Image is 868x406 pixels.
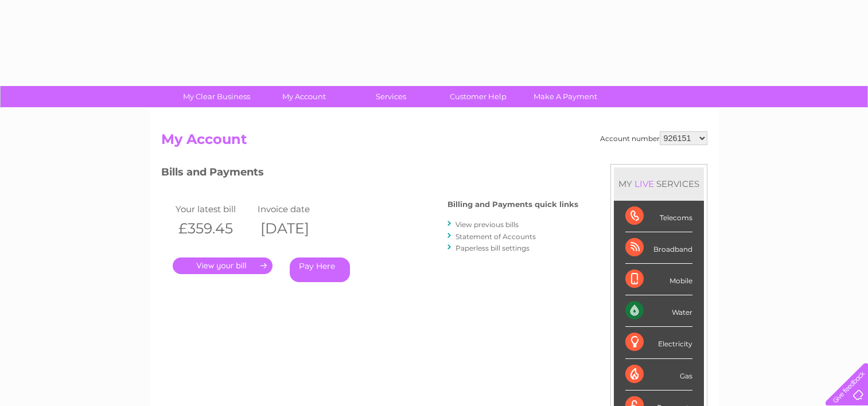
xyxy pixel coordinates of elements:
[161,164,578,184] h3: Bills and Payments
[632,178,656,189] div: LIVE
[625,201,692,232] div: Telecoms
[173,201,255,217] td: Your latest bill
[625,232,692,264] div: Broadband
[600,131,707,145] div: Account number
[518,86,613,107] a: Make A Payment
[290,257,350,282] a: Pay Here
[456,220,519,229] a: View previous bills
[344,86,438,107] a: Services
[169,86,264,107] a: My Clear Business
[255,201,337,217] td: Invoice date
[447,200,578,209] h4: Billing and Payments quick links
[431,86,526,107] a: Customer Help
[173,217,255,240] th: £359.45
[625,295,692,327] div: Water
[255,217,337,240] th: [DATE]
[625,264,692,295] div: Mobile
[614,167,704,200] div: MY SERVICES
[173,257,273,274] a: .
[456,232,536,241] a: Statement of Accounts
[625,327,692,358] div: Electricity
[161,131,707,153] h2: My Account
[456,244,530,252] a: Paperless bill settings
[256,86,351,107] a: My Account
[625,359,692,391] div: Gas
